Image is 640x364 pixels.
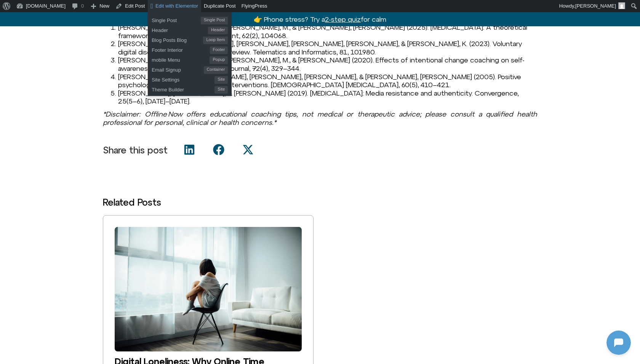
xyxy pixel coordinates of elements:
[148,24,232,34] a: HeaderHeader
[152,14,200,24] span: Single Post
[575,3,616,9] span: [PERSON_NAME]
[148,44,232,54] a: Footer InteriorFooter
[152,24,208,34] span: Header
[103,110,537,126] i: *Disclaimer: Offline Now offers educational coaching tips, not medical or therapeutic advice; ple...
[148,14,232,24] a: Single PostSingle Post
[148,84,232,94] a: Theme BuilderSite
[325,15,361,23] u: 2-step quiz
[115,227,302,351] img: image of a person sitting on a chair looking at a window
[203,37,228,44] span: Loop Item
[201,17,228,24] span: Single Post
[155,3,198,9] span: Edit with Elementor
[210,56,228,64] span: Popup
[148,74,232,84] a: Site SettingsSite
[118,40,537,56] li: [PERSON_NAME]-M., [PERSON_NAME], [PERSON_NAME], [PERSON_NAME], [PERSON_NAME], & [PERSON_NAME], K....
[118,56,537,72] li: [PERSON_NAME], [PERSON_NAME], [PERSON_NAME], M., & [PERSON_NAME] (2020). Effects of intentional c...
[254,15,386,23] a: 👉 Phone stress? Try a2-step quizfor calm
[103,145,168,155] p: Share this post
[606,330,631,355] iframe: Botpress
[103,197,537,207] h3: Related Posts
[148,34,232,44] a: Blog Posts BlogLoop Item
[214,76,228,84] span: Site
[152,84,214,94] span: Theme Builder
[152,74,214,84] span: Site Settings
[115,227,302,351] a: Digital Loneliness: Why Online Time Harms Real Connections
[204,66,228,74] span: Container
[118,73,537,89] li: [PERSON_NAME], M. E. P., [PERSON_NAME], [PERSON_NAME], [PERSON_NAME], & [PERSON_NAME], [PERSON_NA...
[118,23,537,40] li: [PERSON_NAME], [PERSON_NAME], [PERSON_NAME], M., & [PERSON_NAME], [PERSON_NAME] (2025). [MEDICAL_...
[214,86,228,94] span: Site
[148,54,232,64] a: mobile MenuPopup
[234,141,263,158] div: Share on x-twitter
[152,44,210,54] span: Footer Interior
[118,89,537,105] li: [PERSON_NAME], [PERSON_NAME], & [PERSON_NAME] (2019). [MEDICAL_DATA]: Media resistance and authen...
[148,64,232,74] a: Email SignupContainer
[175,141,205,158] div: Share on linkedin
[152,64,203,74] span: Email Signup
[152,54,210,64] span: mobile Menu
[210,46,228,54] span: Footer
[152,34,203,44] span: Blog Posts Blog
[205,141,234,158] div: Share on facebook
[208,27,228,34] span: Header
